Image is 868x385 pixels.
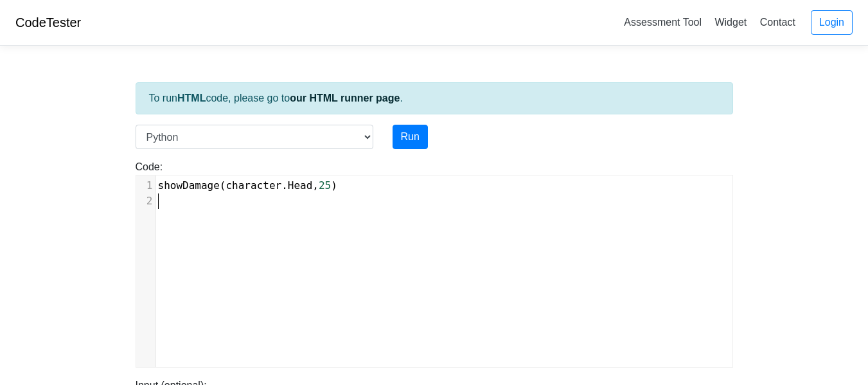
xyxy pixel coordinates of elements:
[158,179,220,192] span: showDamage
[226,179,281,192] span: character
[177,93,206,103] strong: HTML
[136,82,733,114] div: To run code, please go to .
[15,15,81,30] a: CodeTester
[126,159,743,368] div: Code:
[393,125,428,149] button: Run
[811,10,853,35] a: Login
[755,12,801,33] a: Contact
[709,12,752,33] a: Widget
[319,179,331,192] span: 25
[288,179,313,192] span: Head
[136,193,155,209] div: 2
[619,12,707,33] a: Assessment Tool
[290,93,400,103] a: our HTML runner page
[158,179,337,192] span: ( . , )
[136,178,155,193] div: 1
